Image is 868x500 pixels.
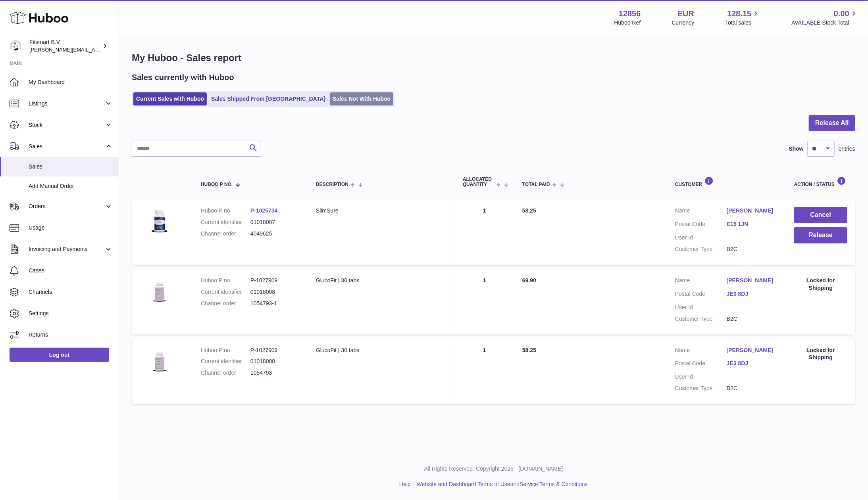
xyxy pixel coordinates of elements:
span: My Dashboard [29,79,113,86]
dd: 01018008 [250,288,300,296]
button: Release [794,227,847,243]
div: Action / Status [794,176,847,187]
dt: Name [675,277,727,286]
span: Description [316,182,348,187]
a: JE3 8DJ [727,290,778,298]
span: 58.25 [522,347,536,353]
span: 58.25 [522,207,536,214]
span: Sales [29,163,113,170]
span: Channels [29,288,113,296]
p: All Rights Reserved. Copyright 2025 - [DOMAIN_NAME] [125,465,862,473]
a: Service Terms & Conditions [520,481,588,487]
div: Huboo Ref [614,19,641,27]
span: 0.00 [834,8,849,19]
dt: Channel order [201,230,250,238]
dt: Huboo P no [201,277,250,284]
a: 0.00 AVAILABLE Stock Total [791,8,858,27]
dd: 4049625 [250,230,300,238]
h1: My Huboo - Sales report [132,52,855,64]
a: Sales Shipped From [GEOGRAPHIC_DATA] [208,92,328,105]
dt: Current identifier [201,218,250,226]
dd: B2C [727,245,778,253]
h2: Sales currently with Huboo [132,72,234,83]
img: 1736787785.png [140,347,179,376]
a: Help [399,481,411,487]
span: Add Manual Order [29,182,113,190]
a: [PERSON_NAME] [727,277,778,284]
span: Sales [29,143,104,150]
dd: 1054793-1 [250,300,300,307]
span: Huboo P no [201,182,231,187]
dt: User Id [675,304,727,311]
dt: Name [675,207,727,216]
dt: Name [675,347,727,356]
dd: B2C [727,385,778,392]
dd: 01018007 [250,218,300,226]
dt: Postal Code [675,220,727,230]
dt: Customer Type [675,315,727,323]
div: Locked for Shipping [794,277,847,292]
button: Cancel [794,207,847,223]
dt: Customer Type [675,385,727,392]
span: ALLOCATED Quantity [463,177,494,187]
td: 1 [455,269,514,335]
dt: Current identifier [201,358,250,365]
dd: P-1027909 [250,277,300,284]
strong: 12856 [619,8,641,19]
dt: Huboo P no [201,347,250,354]
a: 128.15 Total sales [725,8,760,27]
span: Total sales [725,19,760,27]
div: Locked for Shipping [794,347,847,362]
a: JE3 8DJ [727,360,778,367]
div: Currency [672,19,695,27]
dt: Customer Type [675,245,727,253]
a: Log out [10,348,109,362]
a: Sales Not With Huboo [330,92,393,105]
dt: Current identifier [201,288,250,296]
span: Listings [29,100,104,107]
div: Customer [675,176,778,187]
dd: B2C [727,315,778,323]
span: AVAILABLE Stock Total [791,19,858,27]
a: Current Sales with Huboo [133,92,207,105]
div: SlimSure [316,207,447,215]
dd: 01018008 [250,358,300,365]
a: [PERSON_NAME] [727,207,778,215]
span: Orders [29,203,104,210]
span: Cases [29,267,113,274]
a: P-1025734 [250,207,278,214]
dd: P-1027909 [250,347,300,354]
li: and [414,481,588,488]
dt: Postal Code [675,360,727,369]
span: [PERSON_NAME][EMAIL_ADDRESS][DOMAIN_NAME] [29,46,159,53]
strong: EUR [677,8,694,19]
dt: Postal Code [675,290,727,300]
a: Website and Dashboard Terms of Use [417,481,510,487]
dt: Channel order [201,300,250,307]
img: 1736787785.png [140,277,179,307]
span: Settings [29,310,113,317]
dt: User Id [675,234,727,241]
span: Usage [29,224,113,232]
span: Invoicing and Payments [29,245,104,253]
span: Returns [29,331,113,339]
a: E15 1JN [727,220,778,228]
span: Stock [29,121,104,129]
img: jonathan@leaderoo.com [10,40,21,52]
span: 128.15 [727,8,751,19]
td: 1 [455,199,514,265]
img: 128561738056625.png [140,207,179,234]
button: Release All [809,115,855,131]
dt: User Id [675,373,727,381]
a: [PERSON_NAME] [727,347,778,354]
div: GlucoFit | 30 tabs [316,347,447,354]
dt: Channel order [201,369,250,377]
dt: Huboo P no [201,207,250,215]
span: entries [839,145,855,153]
label: Show [789,145,804,153]
dd: 1054793 [250,369,300,377]
span: Total paid [522,182,550,187]
span: 69.90 [522,277,536,284]
td: 1 [455,339,514,404]
div: Fitsmart B.V. [29,38,101,54]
